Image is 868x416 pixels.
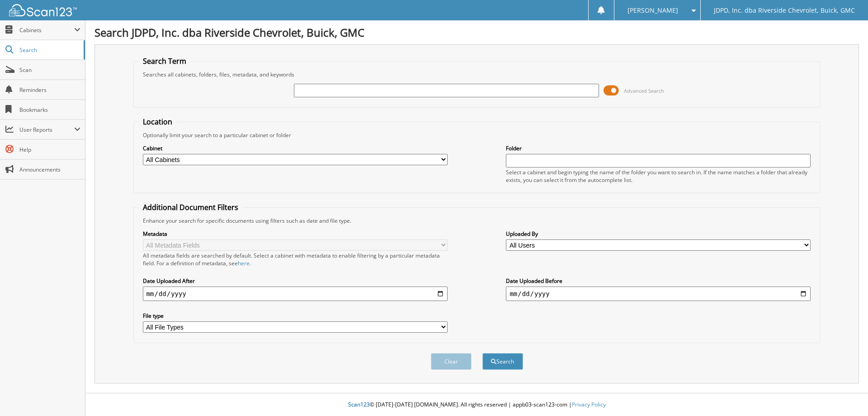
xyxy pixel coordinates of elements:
span: Scan [19,66,80,74]
span: User Reports [19,126,74,134]
span: Scan123 [348,401,370,408]
label: Date Uploaded Before [506,277,811,285]
label: Metadata [143,230,448,238]
div: All metadata fields are searched by default. Select a cabinet with metadata to enable filtering b... [143,252,448,267]
span: Help [19,146,80,153]
span: Bookmarks [19,106,80,114]
span: Cabinets [19,26,74,34]
legend: Additional Document Filters [138,202,243,212]
div: Optionally limit your search to a particular cabinet or folder [138,131,816,139]
a: here [238,259,250,267]
span: JDPD, Inc. dba Riverside Chevrolet, Buick, GMC [714,8,855,13]
label: Date Uploaded After [143,277,448,285]
span: Advanced Search [624,87,664,94]
input: end [506,287,811,301]
h1: Search JDPD, Inc. dba Riverside Chevrolet, Buick, GMC [94,25,859,40]
label: Cabinet [143,144,448,152]
div: Select a cabinet and begin typing the name of the folder you want to search in. If the name match... [506,168,811,184]
legend: Location [138,117,177,127]
div: © [DATE]-[DATE] [DOMAIN_NAME]. All rights reserved | appb03-scan123-com | [85,394,868,416]
label: File type [143,312,448,320]
span: [PERSON_NAME] [627,8,678,13]
div: Searches all cabinets, folders, files, metadata, and keywords [138,71,816,78]
a: Privacy Policy [572,401,606,408]
button: Search [482,353,523,370]
label: Folder [506,144,811,152]
button: Clear [431,353,472,370]
div: Enhance your search for specific documents using filters such as date and file type. [138,217,816,225]
input: start [143,287,448,301]
label: Uploaded By [506,230,811,238]
span: Announcements [19,166,80,173]
img: scan123-logo-white.svg [9,4,77,16]
span: Search [19,46,79,54]
span: Reminders [19,86,80,94]
legend: Search Term [138,56,191,66]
